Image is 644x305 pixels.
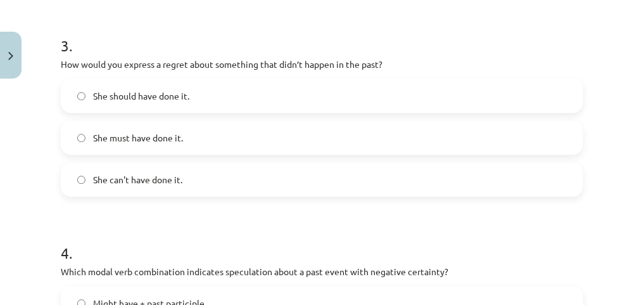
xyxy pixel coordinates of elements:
span: She can't have done it. [93,173,182,186]
p: How would you express a regret about something that didn’t happen in the past? [61,58,583,71]
h1: 3 . [61,15,583,54]
span: She should have done it. [93,89,189,103]
h1: 4 . [61,222,583,261]
input: She should have done it. [77,92,85,100]
span: She must have done it. [93,131,183,145]
input: She can't have done it. [77,176,85,184]
img: icon-close-lesson-0947bae3869378f0d4975bcd49f059093ad1ed9edebbc8119c70593378902aed.svg [8,52,13,60]
p: Which modal verb combination indicates speculation about a past event with negative certainty? [61,265,583,278]
input: She must have done it. [77,134,85,142]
